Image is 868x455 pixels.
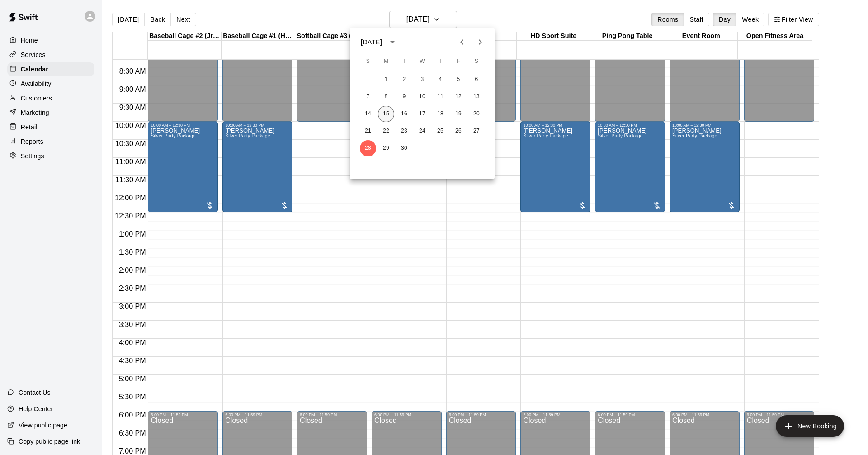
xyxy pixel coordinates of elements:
button: 30 [396,140,412,156]
span: Thursday [432,52,448,71]
button: 14 [360,106,376,122]
div: [DATE] [361,38,382,47]
button: 21 [360,123,376,139]
button: 11 [432,89,448,105]
button: 23 [396,123,412,139]
button: 22 [378,123,394,139]
button: 8 [378,89,394,105]
button: 4 [432,71,448,88]
button: 18 [432,106,448,122]
button: 20 [468,106,485,122]
span: Tuesday [396,52,412,71]
button: 16 [396,106,412,122]
button: 3 [414,71,430,88]
button: 13 [468,89,485,105]
button: 2 [396,71,412,88]
button: 29 [378,140,394,156]
button: 26 [450,123,467,139]
button: 12 [450,89,467,105]
button: 5 [450,71,467,88]
span: Wednesday [414,52,430,71]
button: 19 [450,106,467,122]
button: Previous month [453,33,471,51]
button: 24 [414,123,430,139]
button: 28 [360,140,376,156]
span: Friday [450,52,467,71]
button: 10 [414,89,430,105]
span: Monday [378,52,394,71]
button: 1 [378,71,394,88]
span: Sunday [360,52,376,71]
button: Next month [471,33,489,51]
button: 6 [468,71,485,88]
button: 15 [378,106,394,122]
button: 9 [396,89,412,105]
span: Saturday [468,52,485,71]
button: 25 [432,123,448,139]
button: 7 [360,89,376,105]
button: calendar view is open, switch to year view [385,34,400,50]
button: 17 [414,106,430,122]
button: 27 [468,123,485,139]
